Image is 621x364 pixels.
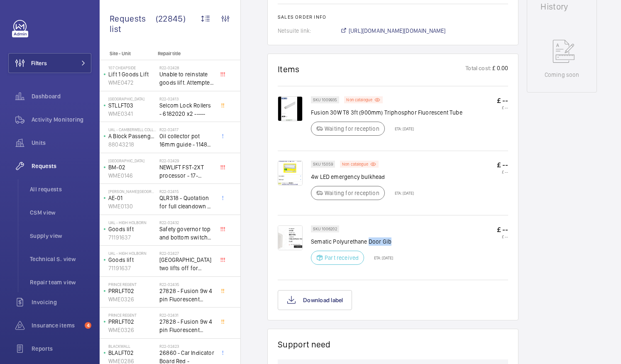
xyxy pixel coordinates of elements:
p: 71191637 [108,233,156,242]
span: 27828 - Fusion 9w 4 pin Fluorescent Lamp / Bulb - Used on Prince regent lift No2 car top test con... [159,318,214,334]
p: WME0326 [108,295,156,303]
p: £ -- [497,96,508,105]
span: Technical S. view [30,255,91,263]
p: PRRLFT02 [108,287,156,295]
p: Repair title [158,51,213,56]
p: Sematic Polyurethane Door Gib [311,237,393,246]
p: Waiting for reception [325,125,379,133]
p: AE-01 [108,194,156,202]
h2: R22-02435 [159,282,214,287]
p: Prince Regent [108,313,156,318]
p: WME0146 [108,171,156,180]
p: [GEOGRAPHIC_DATA] [108,158,156,163]
h2: R22-02417 [159,127,214,132]
p: WME0341 [108,110,156,118]
h1: History [540,2,583,11]
p: £ -- [497,225,508,234]
p: [PERSON_NAME][GEOGRAPHIC_DATA] [108,189,156,194]
h2: R22-02432 [159,220,214,225]
p: Lift 1 Goods Lift [108,70,156,78]
p: Prince Regent [108,282,156,287]
p: WME0130 [108,202,156,210]
span: Safety governor top and bottom switches not working from an immediate defect. Lift passenger lift... [159,225,214,242]
button: Download label [278,290,352,310]
h1: Support need [278,339,331,349]
h1: Items [278,64,300,74]
p: UAL - High Holborn [108,251,156,256]
span: All requests [30,185,91,193]
p: BM-02 [108,163,156,171]
p: SKU 15059 [313,163,333,166]
p: WME0326 [108,326,156,334]
span: 27828 - Fusion 9w 4 pin Fluorescent Lamp / Bulb - Used on Prince regent lift No2 car top test con... [159,287,214,303]
span: Unable to reinstate goods lift. Attempted to swap control boards with PL2, no difference. Technic... [159,70,214,87]
p: SKU 1006202 [313,227,337,230]
p: ETA: [DATE] [390,126,414,131]
span: Activity Monitoring [32,115,91,124]
p: UAL - High Holborn [108,220,156,225]
h2: R22-02427 [159,251,214,256]
span: NEWLIFT FST-2XT processor - 17-02000003 1021,00 euros x1 [159,163,214,180]
span: Units [32,139,91,147]
p: 71191637 [108,264,156,272]
span: Dashboard [32,92,91,100]
span: Oil collector pot 16mm guide - 11482 x2 [159,132,214,149]
h2: Sales order info [278,14,508,20]
p: £ -- [497,161,508,169]
p: 88043218 [108,140,156,149]
p: Goods lift [108,225,156,233]
p: Goods lift [108,256,156,264]
h2: R22-02428 [159,65,214,70]
p: PRRLFT02 [108,318,156,326]
img: udQtI_CVgvXVjCG8ikKqWcKp1u-0svVDqK1HPMc8XaU7AuzO.png [278,161,303,186]
span: Requests [32,162,91,170]
p: £ 0.00 [491,64,508,74]
span: Supply view [30,232,91,240]
p: £ -- [497,105,508,110]
h2: R22-02423 [159,344,214,349]
p: A Block Passenger Lift 2 (B) L/H [108,132,156,140]
p: Part received [325,254,359,262]
p: 4w LED emergency bulkhead [311,173,414,181]
a: [URL][DOMAIN_NAME][DOMAIN_NAME] [340,27,446,35]
span: Reports [32,344,91,353]
span: Requests list [110,13,156,34]
p: Coming soon [545,71,579,79]
span: Insurance items [32,321,81,330]
h2: R22-02413 [159,96,214,101]
p: £ -- [497,234,508,239]
span: Invoicing [32,298,91,306]
h2: R22-02431 [159,313,214,318]
p: UAL - Camberwell College of Arts [108,127,156,132]
span: Repair team view [30,278,91,286]
p: Non catalogue [342,163,368,166]
p: Total cost: [465,64,491,74]
h2: R22-02415 [159,189,214,194]
p: Site - Unit [100,51,154,56]
span: Selcom Lock Rollers - 6182020 x2 ----- [159,101,214,118]
span: [URL][DOMAIN_NAME][DOMAIN_NAME] [349,27,446,35]
p: 107 Cheapside [108,65,156,70]
p: Non catalogue [346,98,372,101]
p: SKU 1009935 [313,98,337,101]
p: STLLFT03 [108,101,156,110]
p: £ -- [497,169,508,174]
span: 4 [85,322,91,329]
p: WME0472 [108,78,156,87]
span: Filters [31,59,47,67]
img: -ZiCz03T_xZEEMx7zUDuP7XEYp_QGRmjlrzHt1aPIZ5idoT_.png [278,96,303,121]
p: BLALFT02 [108,349,156,357]
p: ETA: [DATE] [390,191,414,195]
p: Fusion 30W T8 3ft (900mm) Triphosphor Fluorescent Tube [311,108,462,117]
span: [GEOGRAPHIC_DATA] two lifts off for safety governor rope switches at top and bottom. Immediate de... [159,256,214,272]
img: mmjbqbgP7967tuOVyTVsDO4q-zj5pRmJ8_FOy8wyj_ukXc1H.png [278,225,303,250]
span: CSM view [30,208,91,217]
p: Waiting for reception [325,189,379,197]
p: [GEOGRAPHIC_DATA] [108,96,156,101]
p: Blackwall [108,344,156,349]
span: QLR318 - Quotation for full cleandown of lift and motor room at, Workspace, [PERSON_NAME][GEOGRAP... [159,194,214,210]
h2: R22-02429 [159,158,214,163]
p: ETA: [DATE] [369,255,393,260]
button: Filters [8,53,91,73]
